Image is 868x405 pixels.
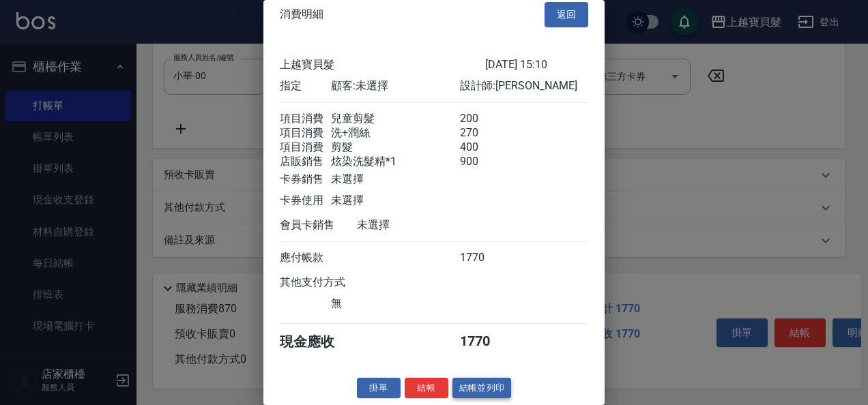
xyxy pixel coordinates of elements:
[331,112,459,126] div: 兒童剪髮
[280,218,357,232] div: 會員卡銷售
[280,155,331,169] div: 店販銷售
[280,172,331,187] div: 卡券銷售
[331,172,459,187] div: 未選擇
[280,7,323,21] span: 消費明細
[280,140,331,155] div: 項目消費
[280,251,331,265] div: 應付帳款
[485,58,588,72] div: [DATE] 15:10
[280,275,383,290] div: 其他支付方式
[331,155,459,169] div: 炫染洗髮精*1
[460,140,511,155] div: 400
[280,79,331,93] div: 指定
[460,79,588,93] div: 設計師: [PERSON_NAME]
[331,126,459,140] div: 洗+潤絲
[452,378,512,399] button: 結帳並列印
[280,194,331,208] div: 卡券使用
[280,126,331,140] div: 項目消費
[331,194,459,208] div: 未選擇
[460,112,511,126] div: 200
[280,333,357,351] div: 現金應收
[357,378,401,399] button: 掛單
[405,378,448,399] button: 結帳
[357,218,485,232] div: 未選擇
[331,297,459,311] div: 無
[460,155,511,169] div: 900
[460,126,511,140] div: 270
[545,2,588,27] button: 返回
[280,58,485,72] div: 上越寶貝髮
[280,112,331,126] div: 項目消費
[460,333,511,351] div: 1770
[331,79,459,93] div: 顧客: 未選擇
[460,251,511,265] div: 1770
[331,140,459,155] div: 剪髮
